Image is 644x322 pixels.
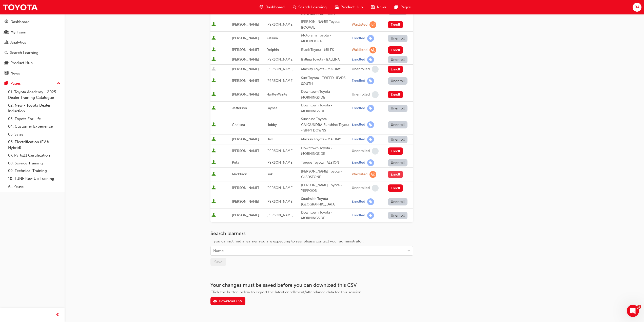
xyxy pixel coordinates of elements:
[210,282,413,288] h3: Your changes must be saved before you can download this CSV
[372,148,379,155] span: learningRecordVerb_NONE-icon
[367,78,374,84] span: learningRecordVerb_ENROLL-icon
[10,81,21,86] div: Pages
[266,106,277,110] span: Faynes
[5,51,8,55] span: search-icon
[388,56,408,63] button: Unenroll
[232,123,245,127] span: Chelsea
[2,58,63,68] a: Product Hub
[301,145,350,157] div: Downtown Toyota - MORNINGSIDE
[56,312,60,318] span: prev-icon
[2,38,63,47] a: Analytics
[6,88,63,102] a: 01. Toyota Academy - 2025 Dealer Training Catalogue
[5,61,8,65] span: car-icon
[352,92,370,97] div: Unenrolled
[2,48,63,58] a: Search Learning
[266,123,277,127] span: Hobby
[5,30,8,35] span: people-icon
[57,80,61,87] span: up-icon
[256,2,289,12] a: guage-iconDashboard
[352,122,365,127] div: Enrolled
[211,137,216,142] span: User is active
[388,171,403,178] button: Enroll
[211,199,216,204] span: User is active
[335,4,339,10] span: car-icon
[372,91,379,98] span: learningRecordVerb_NONE-icon
[388,21,403,28] button: Enroll
[388,136,408,143] button: Unenroll
[10,60,33,66] div: Product Hub
[331,2,367,12] a: car-iconProduct Hub
[211,172,216,177] span: User is active
[232,36,259,40] span: [PERSON_NAME]
[388,66,403,73] button: Enroll
[395,4,398,10] span: pages-icon
[266,67,294,71] span: [PERSON_NAME]
[369,47,376,53] span: learningRecordVerb_WAITLIST-icon
[301,66,350,72] div: Mackay Toyota - MACKAY
[210,290,361,294] span: Click the button below to export the latest enrollment/attendance data for this session
[388,198,408,205] button: Unenroll
[10,50,38,56] div: Search Learning
[232,48,259,52] span: [PERSON_NAME]
[210,297,245,305] button: Download CSV
[301,160,350,166] div: Torque Toyota - ALBION
[6,102,63,115] a: 02. New - Toyota Dealer Induction
[5,40,8,45] span: chart-icon
[6,182,63,190] a: All Pages
[232,149,259,153] span: [PERSON_NAME]
[367,121,374,128] span: learningRecordVerb_ENROLL-icon
[400,4,411,10] span: Pages
[6,115,63,123] a: 03. Toyota For Life
[388,121,408,128] button: Unenroll
[341,4,363,10] span: Product Hub
[211,106,216,111] span: User is active
[211,47,216,52] span: User is active
[367,2,391,12] a: news-iconNews
[367,198,374,205] span: learningRecordVerb_ENROLL-icon
[266,36,278,40] span: Kataina
[232,92,259,97] span: [PERSON_NAME]
[388,105,408,112] button: Unenroll
[6,151,63,159] a: 07. Parts21 Certification
[266,92,289,97] span: HartleyWinter
[211,148,216,154] span: User is active
[232,172,247,176] span: Maddison
[260,4,263,10] span: guage-icon
[211,213,216,218] span: User is active
[3,2,38,13] a: Trak
[266,186,294,190] span: [PERSON_NAME]
[265,4,285,10] span: Dashboard
[6,159,63,167] a: 08. Service Training
[266,172,273,176] span: Link
[352,199,365,204] div: Enrolled
[211,92,216,97] span: User is active
[5,81,8,86] span: pages-icon
[301,116,350,134] div: Sunshine Toyota - CALOUNDRA, Sunshine Toyota - SIPPY DOWNS
[211,185,216,191] span: User is active
[371,4,375,10] span: news-icon
[367,212,374,219] span: learningRecordVerb_ENROLL-icon
[6,130,63,138] a: 05. Sales
[10,70,20,76] div: News
[5,71,8,76] span: news-icon
[213,248,224,254] div: Name
[211,36,216,41] span: User is active
[388,184,403,192] button: Enroll
[210,231,413,236] h3: Search learners
[352,48,367,52] div: Waitlisted
[388,159,408,166] button: Unenroll
[289,2,331,12] a: search-iconSearch Learning
[301,196,350,207] div: Southside Toyota - [GEOGRAPHIC_DATA]
[388,212,408,219] button: Unenroll
[301,89,350,100] div: Downtown Toyota - MORNINGSIDE
[388,77,408,85] button: Unenroll
[637,305,641,309] span: 1
[301,75,350,87] div: Surf Toyota - TWEED HEADS SOUTH
[352,67,370,72] div: Unenrolled
[232,213,259,217] span: [PERSON_NAME]
[369,21,376,28] span: learningRecordVerb_WAITLIST-icon
[372,185,379,192] span: learningRecordVerb_NONE-icon
[301,210,350,221] div: Downtown Toyota - MORNINGSIDE
[388,91,403,98] button: Enroll
[232,57,259,62] span: [PERSON_NAME]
